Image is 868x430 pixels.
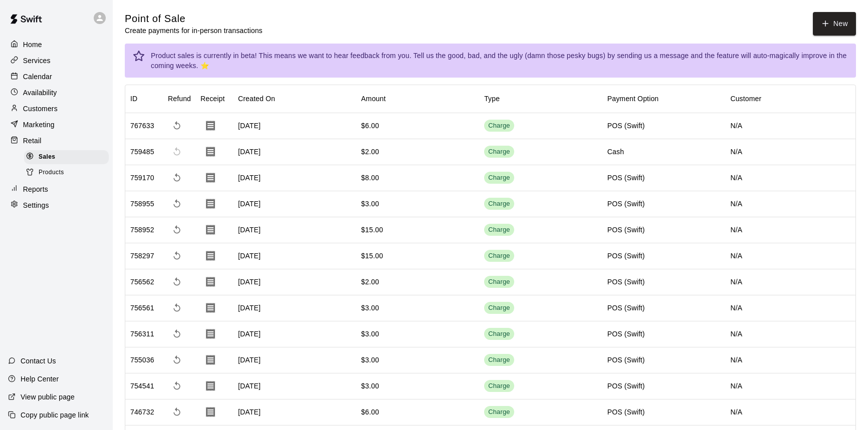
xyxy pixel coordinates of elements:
p: Settings [23,200,49,210]
div: Services [8,53,105,68]
button: Download Receipt [200,272,221,292]
div: Charge [488,173,510,183]
div: Customer [725,85,848,113]
div: N/A [725,399,848,425]
button: Download Receipt [200,194,221,214]
span: Refund payment [168,377,186,395]
div: Customer [730,85,761,113]
h5: Point of Sale [125,12,263,26]
span: Products [39,168,64,178]
div: Amount [361,85,386,113]
div: $15.00 [361,225,383,235]
p: Services [23,56,51,66]
div: Charge [488,121,510,131]
div: Charge [488,303,510,313]
div: 767633 [130,121,154,131]
div: 754541 [130,381,154,391]
div: [DATE] [233,269,356,295]
button: Download Receipt [200,350,221,370]
p: Marketing [23,120,55,130]
a: Calendar [8,69,105,84]
div: Charge [488,329,510,339]
a: Availability [8,85,105,100]
div: [DATE] [233,191,356,217]
div: Charge [488,251,510,261]
div: Type [479,85,602,113]
div: Product sales is currently in beta! This means we want to hear feedback from you. Tell us the goo... [151,47,848,75]
div: N/A [725,217,848,243]
div: Payment Option [607,85,659,113]
p: Help Center [21,374,59,384]
span: Refund payment [168,195,186,213]
div: $2.00 [361,277,379,287]
div: 758952 [130,225,154,235]
div: N/A [725,165,848,191]
div: Charge [488,199,510,209]
div: N/A [725,269,848,295]
div: POS (Swift) [607,407,645,417]
div: Refund [163,85,195,113]
div: Charge [488,407,510,417]
div: Type [484,85,500,113]
div: N/A [725,347,848,373]
div: $3.00 [361,381,379,391]
div: Created On [238,85,275,113]
p: View public page [21,392,75,402]
div: Charge [488,225,510,235]
div: 756562 [130,277,154,287]
div: POS (Swift) [607,329,645,339]
div: [DATE] [233,321,356,347]
div: $8.00 [361,173,379,183]
div: $6.00 [361,407,379,417]
div: N/A [725,295,848,321]
div: POS (Swift) [607,199,645,209]
a: Retail [8,133,105,148]
div: POS (Swift) [607,251,645,261]
a: Marketing [8,117,105,132]
div: POS (Swift) [607,355,645,365]
div: N/A [725,373,848,399]
div: [DATE] [233,295,356,321]
div: N/A [725,191,848,217]
span: Refund payment [168,351,186,369]
div: ID [130,85,137,113]
div: $3.00 [361,329,379,339]
div: [DATE] [233,165,356,191]
span: Refund payment [168,247,186,265]
div: N/A [725,113,848,139]
div: Charge [488,147,510,157]
div: $3.00 [361,199,379,209]
div: Receipt [200,85,225,113]
p: Home [23,40,42,50]
p: Contact Us [21,356,56,366]
div: Cash [607,147,624,157]
div: [DATE] [233,139,356,165]
div: $15.00 [361,251,383,261]
span: Refund payment [168,299,186,317]
div: Payment Option [602,85,726,113]
div: [DATE] [233,373,356,399]
div: $2.00 [361,147,379,157]
span: Refund payment [168,325,186,343]
div: Refund [168,85,191,113]
a: Home [8,37,105,52]
p: Create payments for in-person transactions [125,26,263,36]
button: New [813,12,856,36]
span: Refund payment [168,403,186,421]
div: 759485 [130,147,154,157]
div: POS (Swift) [607,381,645,391]
div: [DATE] [233,399,356,425]
div: $3.00 [361,303,379,313]
p: Customers [23,104,58,114]
button: Download Receipt [200,402,221,422]
a: Customers [8,101,105,116]
div: $6.00 [361,121,379,131]
button: Download Receipt [200,246,221,266]
div: POS (Swift) [607,121,645,131]
div: Receipt [195,85,233,113]
span: Sales [39,152,55,162]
